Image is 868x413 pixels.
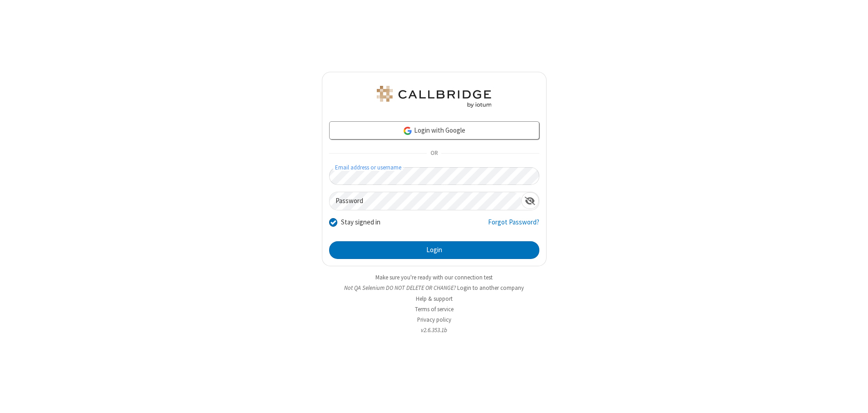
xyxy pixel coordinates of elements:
img: google-icon.png [403,126,413,136]
li: v2.6.353.1b [322,326,547,334]
a: Forgot Password? [488,217,539,234]
button: Login [329,241,539,259]
button: Login to another company [457,284,524,292]
a: Privacy policy [417,316,451,323]
li: Not QA Selenium DO NOT DELETE OR CHANGE? [322,284,547,292]
a: Help & support [416,295,453,303]
img: QA Selenium DO NOT DELETE OR CHANGE [375,86,493,108]
input: Password [330,192,521,210]
a: Make sure you're ready with our connection test [375,274,493,281]
div: Show password [521,192,539,209]
label: Stay signed in [341,217,380,228]
a: Login with Google [329,121,539,139]
input: Email address or username [329,167,539,185]
a: Terms of service [415,305,454,313]
span: OR [427,147,441,160]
